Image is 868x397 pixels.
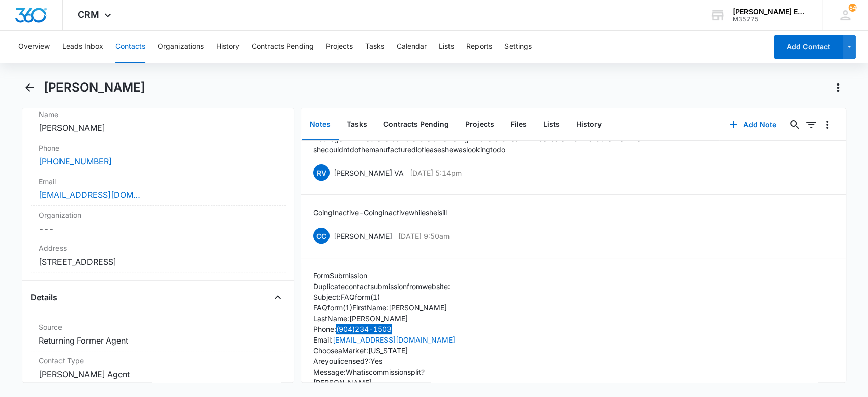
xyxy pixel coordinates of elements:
[466,31,492,63] button: Reports
[313,313,455,324] p: Last Name: [PERSON_NAME]
[365,31,384,63] button: Tasks
[313,334,455,345] p: Email:
[39,189,140,201] a: [EMAIL_ADDRESS][DOMAIN_NAME]
[439,31,454,63] button: Lists
[334,231,392,241] p: [PERSON_NAME]
[39,256,278,268] dd: [STREET_ADDRESS]
[31,172,286,206] div: Email[EMAIL_ADDRESS][DOMAIN_NAME]
[774,35,843,59] button: Add Contact
[44,80,145,95] h1: [PERSON_NAME]
[410,167,462,178] p: [DATE] 5:14pm
[302,109,339,140] button: Notes
[313,377,455,388] p: [PERSON_NAME]
[568,109,610,140] button: History
[216,31,240,63] button: History
[39,355,278,366] label: Contact Type
[803,117,819,133] button: Filters
[504,31,532,63] button: Settings
[819,117,835,133] button: Overflow Menu
[39,109,278,120] label: Name
[313,324,455,334] p: Phone: (904) 234-1503
[39,368,278,380] dd: [PERSON_NAME] Agent
[333,335,455,344] a: [EMAIL_ADDRESS][DOMAIN_NAME]
[313,281,455,292] p: Duplicate contact submission from website:
[39,143,278,153] label: Phone
[115,31,145,63] button: Contacts
[313,292,455,302] p: Subject: FAQ form (1)
[313,366,455,377] p: Message: What is commission split?
[375,109,457,140] button: Contracts Pending
[339,109,375,140] button: Tasks
[733,8,807,16] div: account name
[270,289,286,305] button: Close
[39,322,278,332] label: Source
[39,155,112,167] a: [PHONE_NUMBER]
[457,109,502,140] button: Projects
[334,167,404,178] p: [PERSON_NAME] VA
[62,31,103,63] button: Leads Inbox
[848,4,856,12] span: 54
[719,112,787,137] button: Add Note
[313,302,455,313] p: FAQ form (1) First Name: [PERSON_NAME]
[787,117,803,133] button: Search...
[31,351,286,385] div: Contact Type[PERSON_NAME] Agent
[39,122,278,134] dd: [PERSON_NAME]
[313,345,455,356] p: Choose a Market: [US_STATE]
[31,138,286,172] div: Phone[PHONE_NUMBER]
[502,109,535,140] button: Files
[535,109,568,140] button: Lists
[313,356,455,366] p: Are you licensed?: Yes
[398,231,450,241] p: [DATE] 9:50am
[313,228,330,244] span: CC
[313,164,330,181] span: RV
[848,4,856,12] div: notifications count
[733,16,807,23] div: account id
[78,9,99,20] span: CRM
[39,176,278,187] label: Email
[39,210,278,220] label: Organization
[252,31,314,63] button: Contracts Pending
[397,31,427,63] button: Calendar
[31,206,286,239] div: Organization---
[31,291,57,303] h4: Details
[326,31,353,63] button: Projects
[31,318,286,351] div: SourceReturning Former Agent
[158,31,204,63] button: Organizations
[18,31,50,63] button: Overview
[830,79,846,96] button: Actions
[313,207,447,218] p: Going Inactive - Going inactive while she is ill
[31,239,286,272] div: Address[STREET_ADDRESS]
[39,334,278,347] dd: Returning Former Agent
[22,79,38,96] button: Back
[31,105,286,138] div: Name[PERSON_NAME]
[39,222,278,235] dd: ---
[39,243,278,253] label: Address
[313,270,455,281] p: Form Submission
